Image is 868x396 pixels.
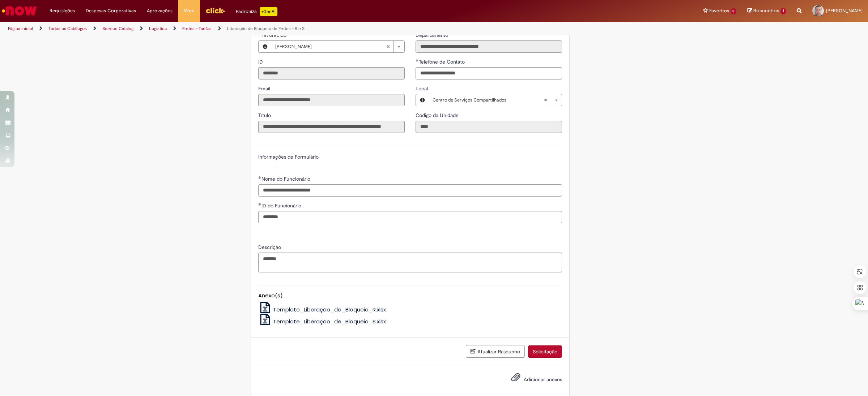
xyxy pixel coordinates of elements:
button: Adicionar anexos [509,371,522,387]
input: ID do Funcionário [258,211,562,223]
span: Somente leitura - Título [258,112,272,119]
abbr: Limpar campo Local [540,94,551,106]
input: Título [258,121,405,133]
span: Obrigatório Preenchido [258,176,261,179]
a: Template_Liberação_de_Bloqueio_S.xlsx [258,318,386,325]
p: +GenAi [260,7,277,16]
span: Local [416,85,429,92]
img: click_logo_yellow_360x200.png [205,5,225,16]
span: 1 [780,8,786,14]
label: Somente leitura - Email [258,85,272,92]
span: Despesas Corporativas [86,7,136,14]
span: [PERSON_NAME] [275,41,386,52]
span: Aprovações [147,7,173,14]
div: Padroniza [236,7,277,16]
span: Obrigatório Preenchido [416,59,419,62]
span: [PERSON_NAME] [826,8,863,14]
span: ID do Funcionário [261,202,303,209]
button: Atualizar Rascunho [466,345,525,358]
input: Email [258,94,405,106]
input: Nome do Funcionário [258,184,562,197]
label: Somente leitura - ID [258,58,264,65]
input: Telefone de Contato [416,67,562,79]
span: Obrigatório Preenchido [258,203,261,206]
button: Solicitação [528,345,562,358]
input: Código da Unidade [416,121,562,133]
label: Informações de Formulário [258,154,319,160]
button: Favorecido, Visualizar este registro Luiz Carlos Barsotti Filho [259,41,272,52]
ul: Trilhas de página [5,22,573,35]
span: Template_Liberação_de_Bloqueio_S.xlsx [273,318,386,325]
span: More [183,7,195,14]
abbr: Limpar campo Favorecido [383,41,393,52]
span: Favoritos [709,7,729,14]
span: Template_Liberação_de_Bloqueio_R.xlsx [273,306,386,313]
img: ServiceNow [1,4,38,18]
span: Requisições [50,7,75,14]
a: Fretes - Tarifas [182,26,212,31]
a: Service Catalog [102,26,133,31]
textarea: Descrição [258,253,562,272]
span: 5 [731,8,737,14]
a: Template_Liberação_de_Bloqueio_R.xlsx [258,306,386,313]
label: Somente leitura - Título [258,112,272,119]
button: Local, Visualizar este registro Centro de Serviços Compartilhados [416,94,429,106]
a: Página inicial [8,26,33,31]
span: Somente leitura - ID [258,59,264,65]
span: Somente leitura - Departamento [416,32,450,38]
input: Departamento [416,40,562,53]
span: Necessários - Favorecido [261,32,288,38]
span: Somente leitura - Código da Unidade [416,112,460,119]
a: Liberação de Bloqueio de Fretes - R e S [227,26,305,31]
span: Centro de Serviços Compartilhados [433,94,544,106]
span: Telefone de Contato [419,59,466,65]
a: Logistica [149,26,167,31]
label: Somente leitura - Código da Unidade [416,112,460,119]
input: ID [258,67,405,79]
h5: Anexo(s) [258,293,562,299]
span: Descrição [258,244,282,250]
a: [PERSON_NAME]Limpar campo Favorecido [272,41,404,52]
span: Rascunhos [753,7,779,14]
span: Nome do Funcionário [261,176,312,182]
a: Centro de Serviços CompartilhadosLimpar campo Local [429,94,562,106]
a: Todos os Catálogos [48,26,87,31]
span: Adicionar anexos [524,376,562,383]
a: Rascunhos [747,8,786,14]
